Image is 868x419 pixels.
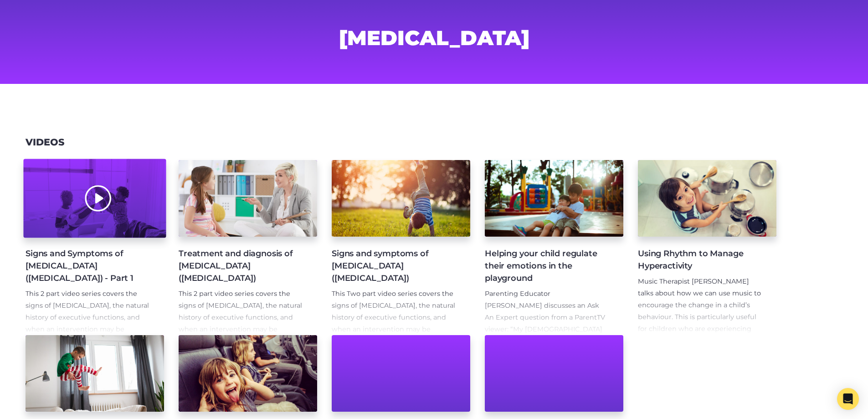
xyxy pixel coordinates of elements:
[26,137,64,148] h3: Videos
[332,288,456,347] p: This Two part video series covers the signs of [MEDICAL_DATA], the natural history of executive f...
[638,276,762,347] p: Music Therapist [PERSON_NAME] talks about how we can use music to encourage the change in a child...
[485,248,609,285] h4: Helping your child regulate their emotions in the playground
[179,288,303,347] p: This 2 part video series covers the signs of [MEDICAL_DATA], the natural history of executive fun...
[215,29,654,47] h1: [MEDICAL_DATA]
[837,388,859,410] div: Open Intercom Messenger
[332,248,456,285] h4: Signs and symptoms of [MEDICAL_DATA] ([MEDICAL_DATA])
[332,160,470,335] a: Signs and symptoms of [MEDICAL_DATA] ([MEDICAL_DATA]) This Two part video series covers the signs...
[26,160,164,335] a: Signs and Symptoms of [MEDICAL_DATA] ([MEDICAL_DATA]) - Part 1 This 2 part video series covers th...
[179,160,317,335] a: Treatment and diagnosis of [MEDICAL_DATA] ([MEDICAL_DATA]) This 2 part video series covers the si...
[485,160,623,335] a: Helping your child regulate their emotions in the playground Parenting Educator [PERSON_NAME] dis...
[638,160,776,335] a: Using Rhythm to Manage Hyperactivity Music Therapist [PERSON_NAME] talks about how we can use mus...
[26,248,149,285] h4: Signs and Symptoms of [MEDICAL_DATA] ([MEDICAL_DATA]) - Part 1
[179,248,303,285] h4: Treatment and diagnosis of [MEDICAL_DATA] ([MEDICAL_DATA])
[638,248,762,272] h4: Using Rhythm to Manage Hyperactivity
[26,288,149,347] p: This 2 part video series covers the signs of [MEDICAL_DATA], the natural history of executive fun...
